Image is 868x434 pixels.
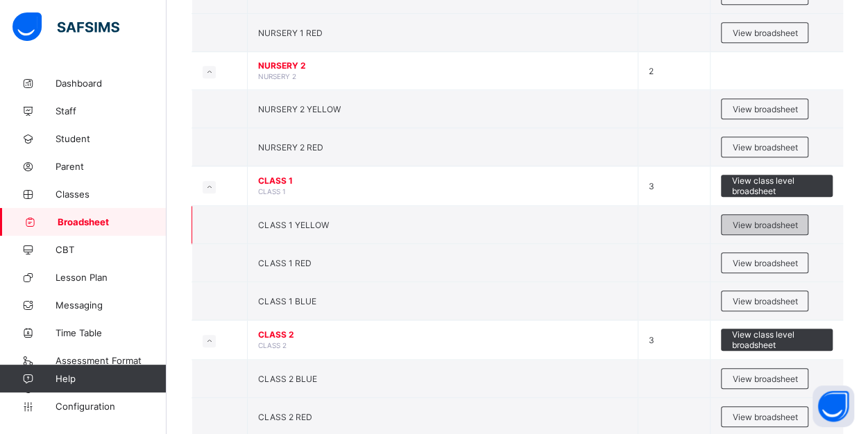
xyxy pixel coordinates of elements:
span: Parent [56,161,167,172]
span: Assessment Format [56,355,167,366]
span: View class level broadsheet [731,329,822,350]
span: Lesson Plan [56,272,167,283]
a: View class level broadsheet [721,329,833,339]
span: NURSERY 1 RED [258,28,323,38]
span: View broadsheet [732,220,797,230]
button: Open asap [812,385,854,427]
span: CLASS 2 RED [258,412,312,422]
span: Dashboard [56,78,167,89]
span: 3 [649,335,654,345]
span: Configuration [56,401,166,412]
span: View broadsheet [732,142,797,153]
img: safsims [12,12,119,42]
span: View broadsheet [732,296,797,306]
a: View broadsheet [721,22,808,33]
span: Time Table [56,327,167,338]
span: CLASS 2 BLUE [258,374,317,384]
span: CLASS 1 [258,175,627,186]
span: CLASS 1 RED [258,258,312,268]
span: Classes [56,189,167,200]
span: Student [56,133,167,144]
span: CLASS 1 [258,187,286,196]
span: Staff [56,105,167,116]
a: View broadsheet [721,98,808,109]
span: CLASS 2 [258,329,627,340]
span: NURSERY 2 [258,72,296,80]
span: NURSERY 2 YELLOW [258,104,341,114]
span: View broadsheet [732,258,797,268]
span: CBT [56,244,167,255]
span: NURSERY 2 [258,60,627,71]
a: View broadsheet [721,137,808,147]
span: View broadsheet [732,374,797,384]
a: View broadsheet [721,290,808,301]
a: View broadsheet [721,406,808,417]
span: View broadsheet [732,28,797,38]
span: 3 [649,181,654,191]
span: CLASS 1 YELLOW [258,220,329,230]
span: View broadsheet [732,412,797,422]
span: CLASS 2 [258,341,287,349]
span: Broadsheet [58,216,167,227]
a: View broadsheet [721,252,808,263]
a: View broadsheet [721,368,808,379]
span: 2 [649,66,654,76]
span: NURSERY 2 RED [258,142,323,153]
a: View class level broadsheet [721,175,833,185]
a: View broadsheet [721,214,808,225]
span: Help [56,373,166,384]
span: CLASS 1 BLUE [258,296,316,306]
span: Messaging [56,300,167,311]
span: View class level broadsheet [731,175,822,196]
span: View broadsheet [732,104,797,114]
